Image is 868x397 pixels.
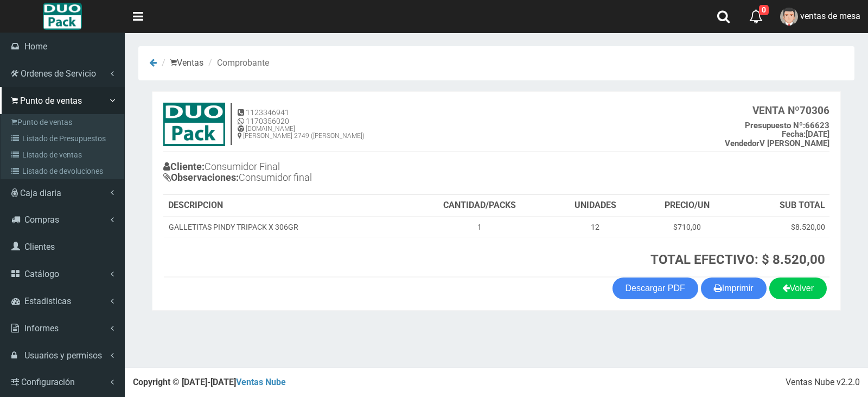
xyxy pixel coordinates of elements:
h5: 1123346941 1170356020 [238,109,365,125]
a: Ventas Nube [236,377,286,387]
th: UNIDADES [551,195,640,217]
b: 70306 [752,104,829,117]
a: Listado de ventas [3,147,124,163]
div: Ventas Nube v2.2.0 [786,376,860,389]
th: CANTIDAD/PACKS [408,195,551,217]
span: Catálogo [24,269,59,279]
li: Comprobante [206,57,269,70]
strong: Vendedor [725,138,759,148]
span: Estadisticas [24,296,71,306]
a: Listado de Presupuestos [3,130,124,147]
th: PRECIO/UN [640,195,734,217]
strong: Copyright © [DATE]-[DATE] [133,377,286,387]
b: [DATE] [782,129,829,139]
h6: [DOMAIN_NAME] [PERSON_NAME] 2749 ([PERSON_NAME]) [238,125,365,140]
span: Home [24,41,47,52]
img: 15ec80cb8f772e35c0579ae6ae841c79.jpg [163,103,225,146]
td: $710,00 [640,217,734,237]
strong: Fecha: [782,129,806,139]
td: 12 [551,217,640,237]
span: Informes [24,323,59,333]
strong: Presupuesto Nº: [745,121,805,130]
td: 1 [408,217,551,237]
a: Listado de devoluciones [3,163,124,179]
span: Ordenes de Servicio [21,68,96,79]
span: Usuarios y permisos [24,350,102,361]
th: DESCRIPCION [164,195,408,217]
a: Volver [769,278,827,299]
b: Observaciones: [163,172,239,183]
img: User Image [780,8,798,26]
span: Punto de ventas [20,96,82,106]
td: GALLETITAS PINDY TRIPACK X 306GR [164,217,408,237]
td: $8.520,00 [734,217,829,237]
span: Compras [24,215,59,225]
span: Clientes [24,242,55,252]
th: SUB TOTAL [734,195,829,217]
span: 0 [759,5,769,15]
a: Descargar PDF [612,278,698,299]
img: Logo grande [43,3,81,30]
a: Punto de ventas [3,114,124,130]
li: Ventas [159,57,203,70]
b: V [PERSON_NAME] [725,138,829,148]
span: ventas de mesa [800,11,860,21]
strong: VENTA Nº [752,104,800,117]
h4: Consumidor Final Consumidor final [163,159,496,188]
span: Caja diaria [20,188,61,198]
b: Cliente: [163,161,205,172]
b: 66623 [745,121,829,130]
button: Imprimir [701,278,767,299]
strong: TOTAL EFECTIVO: $ 8.520,00 [650,252,825,267]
